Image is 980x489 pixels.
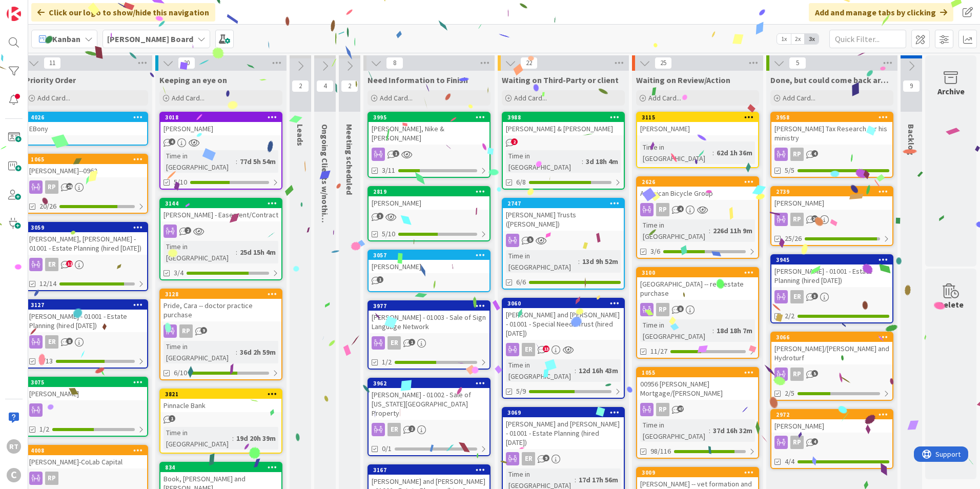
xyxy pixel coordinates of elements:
div: Time in [GEOGRAPHIC_DATA] [164,241,236,263]
a: 3075[PERSON_NAME]1/2 [25,377,148,437]
span: 3/6 [650,246,660,257]
span: 5/10 [174,177,187,188]
div: ER [790,290,804,303]
div: RP [771,213,892,226]
span: 25 [655,57,672,69]
div: 13d 9h 52m [580,256,621,267]
a: 3995[PERSON_NAME], Nike & [PERSON_NAME]3/11 [367,112,491,178]
div: 77d 5h 54m [237,156,278,167]
span: 1 [169,415,175,422]
div: [PERSON_NAME], Nike & [PERSON_NAME] [369,122,489,145]
span: Done, but could come back around [770,75,893,85]
div: [PERSON_NAME]/[PERSON_NAME] and Hydroturf [771,342,892,364]
div: [PERSON_NAME] - Easement/Contract [160,208,281,221]
div: 3060[PERSON_NAME] and [PERSON_NAME] - 01001 - Special Needs Trust (hired [DATE]) [503,299,624,340]
div: Click our logo to show/hide this navigation [31,3,215,22]
div: [PERSON_NAME] [637,122,758,135]
div: 2626American Bicycle Group [637,177,758,200]
div: 3127 [26,300,147,310]
div: 3977 [369,301,489,311]
div: 3057 [369,251,489,260]
span: 12 [66,260,73,267]
span: Add Card... [783,93,815,103]
div: 2819 [369,187,489,196]
span: 11 [44,57,61,69]
b: [PERSON_NAME] Board [107,34,193,44]
span: : [578,256,580,267]
span: 3 [377,213,383,219]
div: Time in [GEOGRAPHIC_DATA] [164,150,236,173]
a: 3059[PERSON_NAME], [PERSON_NAME] - 01001 - Estate Planning (hired [DATE])ER12/14 [25,222,148,291]
div: RP [790,436,804,449]
span: Add Card... [380,93,413,103]
span: : [582,156,583,167]
div: 3066 [771,333,892,342]
div: 2739[PERSON_NAME] [771,187,892,210]
span: 2 [292,80,309,92]
a: 3066[PERSON_NAME]/[PERSON_NAME] and HydroturfRP2/5 [770,332,893,401]
a: 3945[PERSON_NAME] - 01001 - Estate Planning (hired [DATE])ER2/2 [770,254,893,323]
span: 2 [185,227,191,234]
span: 3/11 [382,165,395,176]
div: 2626 [642,178,758,186]
div: [PERSON_NAME] - 01001 - Estate Planning (hired [DATE]) [26,310,147,332]
div: ER [387,336,401,350]
div: ER [522,343,535,356]
div: 3945 [771,255,892,264]
div: RP [771,148,892,161]
a: 4026EBony [25,112,148,146]
span: : [236,247,237,258]
div: 3100 [637,268,758,277]
div: [PERSON_NAME] [369,260,489,273]
div: 1065 [31,156,147,163]
div: 3988 [503,113,624,122]
a: 1065[PERSON_NAME]--0962RP20/26 [25,154,148,214]
span: 8/13 [39,356,53,366]
span: 4 [677,206,684,212]
div: 4026 [26,113,147,122]
a: 3144[PERSON_NAME] - Easement/ContractTime in [GEOGRAPHIC_DATA]:25d 15h 4m3/4 [159,198,282,280]
div: [PERSON_NAME] [771,419,892,433]
span: 6/6 [516,277,526,288]
input: Quick Filter... [829,30,906,48]
span: 3x [805,34,819,44]
div: [PERSON_NAME] [771,196,892,210]
span: 2x [791,34,805,44]
div: 3144 [165,200,281,207]
div: 3821Pinnacle Bank [160,390,281,412]
div: 3958 [776,114,892,121]
div: [PERSON_NAME] and [PERSON_NAME] - 01001 - Estate Planning (hired [DATE]) [503,417,624,449]
div: [PERSON_NAME]--0962 [26,164,147,177]
div: 2819 [373,188,489,195]
div: ER [369,423,489,436]
div: American Bicycle Group [637,187,758,200]
div: 3057 [373,252,489,259]
div: 2972 [771,410,892,419]
div: 3958 [771,113,892,122]
span: 1 [393,150,399,157]
span: 1/2 [382,357,392,368]
span: : [712,325,714,336]
div: 105500956 [PERSON_NAME] Mortgage/[PERSON_NAME] [637,368,758,400]
div: 2819[PERSON_NAME] [369,187,489,210]
div: Time in [GEOGRAPHIC_DATA] [506,359,575,382]
div: 3d 18h 4m [583,156,621,167]
span: 9 [200,327,207,334]
div: Time in [GEOGRAPHIC_DATA] [640,319,712,342]
div: RP [771,368,892,381]
div: 3009 [642,469,758,476]
div: 3059 [26,223,147,232]
span: 2/2 [785,311,794,321]
div: 3127[PERSON_NAME] - 01001 - Estate Planning (hired [DATE]) [26,300,147,332]
a: 3128Pride, Cara -- doctor practice purchaseRPTime in [GEOGRAPHIC_DATA]:36d 2h 59m6/10 [159,289,282,380]
span: 9 [903,80,920,92]
span: : [712,147,714,158]
div: [PERSON_NAME] - 01002 - Sale of [US_STATE][GEOGRAPHIC_DATA] Property [369,388,489,420]
span: : [575,365,576,376]
span: 8 [386,57,403,69]
span: 5 [527,236,534,243]
span: 20 [811,215,818,222]
div: 4008[PERSON_NAME]-CoLab Capital [26,446,147,468]
span: 4 [811,438,818,445]
div: RP [45,180,58,194]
